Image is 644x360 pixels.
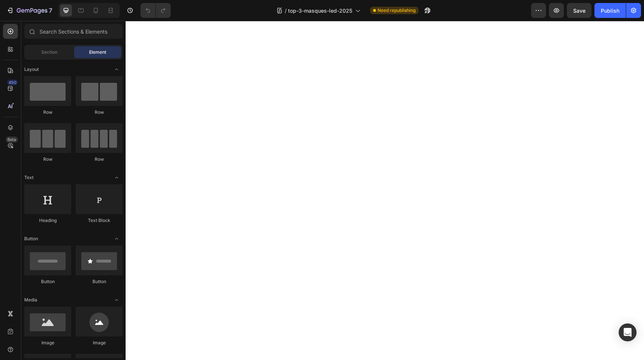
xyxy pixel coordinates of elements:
[7,79,18,85] div: 450
[111,63,123,75] span: Toggle open
[567,3,591,18] button: Save
[76,109,123,116] div: Row
[76,217,123,224] div: Text Block
[89,49,106,56] span: Element
[126,21,644,360] iframe: Design area
[378,7,416,14] span: Need republishing
[41,49,57,56] span: Section
[285,7,287,15] span: /
[76,278,123,285] div: Button
[141,3,171,18] div: Undo/Redo
[3,3,56,18] button: 7
[24,66,39,73] span: Layout
[24,156,71,163] div: Row
[24,24,123,39] input: Search Sections & Elements
[24,235,38,242] span: Button
[24,217,71,224] div: Heading
[76,339,123,346] div: Image
[594,3,626,18] button: Publish
[111,294,123,306] span: Toggle open
[49,6,52,15] p: 7
[76,156,123,163] div: Row
[6,137,18,143] div: Beta
[601,7,619,15] div: Publish
[573,7,585,14] span: Save
[111,233,123,245] span: Toggle open
[24,297,37,303] span: Media
[288,7,352,15] span: top-3-masques-led-2025
[24,109,71,116] div: Row
[24,174,34,181] span: Text
[619,323,637,341] div: Open Intercom Messenger
[111,172,123,184] span: Toggle open
[24,339,71,346] div: Image
[24,278,71,285] div: Button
